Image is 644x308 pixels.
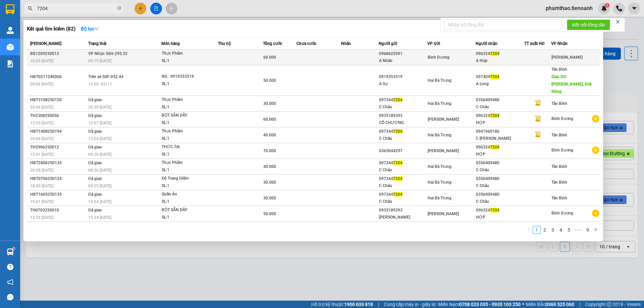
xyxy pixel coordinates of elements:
span: Tân Bình [551,101,567,106]
span: Đã giao [88,129,102,134]
span: 09:25 [DATE] [88,184,111,188]
img: solution-icon [7,60,14,67]
div: Thực Phẩm [162,96,212,104]
div: HỢP [476,151,524,158]
span: question-circle [7,264,13,270]
span: 70.000 [263,148,276,153]
div: 097344 [379,160,427,167]
span: ••• [573,226,584,234]
a: 9 [584,226,591,234]
span: Bình Dương [551,116,573,121]
span: Chưa cước [297,41,316,46]
span: Hai Bà Trưng [428,180,451,185]
div: 096324 [476,50,524,57]
div: 096324 [476,112,524,119]
div: SL: 1 [162,167,212,174]
div: HBT0211240006 [30,73,86,80]
span: Tân Bình [551,180,567,185]
span: [PERSON_NAME] [30,41,61,46]
span: right [594,228,598,232]
div: C Châu [379,182,427,189]
div: Thực Phẩm [162,50,212,57]
button: Bộ lọcdown [75,23,104,34]
span: Hai Bà Trưng [428,133,451,137]
li: 4 [557,226,565,234]
span: 30.000 [263,101,276,106]
div: 0919353519 [379,73,427,80]
div: C Châu [379,198,427,205]
input: Nhập số tổng đài [444,19,561,30]
div: [PERSON_NAME] [379,214,427,221]
span: Món hàng [161,41,180,46]
div: SL: 1 [162,57,212,65]
span: 18:05 [DATE] [30,184,53,188]
span: close [615,19,620,24]
span: plus-circle [592,115,599,122]
a: 1 [533,226,540,234]
a: 2 [541,226,548,234]
li: Next Page [592,226,600,234]
img: warehouse-icon [7,248,14,255]
span: VP Nhận [551,41,568,46]
li: 9 [584,226,592,234]
li: 2 [541,226,549,234]
div: TH2906250012 [30,144,86,151]
span: Trạng thái [88,41,106,46]
span: [PERSON_NAME] [428,148,459,153]
span: 60.000 [263,117,276,122]
div: C Châu [379,135,427,142]
li: Next 5 Pages [573,226,584,234]
div: SL: 1 [162,151,212,158]
div: A Sự [379,80,427,87]
span: Đã giao [88,145,102,149]
span: Bình Dương [551,148,573,152]
div: 096324 [476,144,524,151]
input: Tìm tên, số ĐT hoặc mã đơn [37,5,116,12]
div: SL: 1 [162,198,212,205]
span: 7204 [490,51,499,56]
span: Hai Bà Trưng [428,196,451,200]
span: 16:29 [DATE] [30,59,53,63]
span: [PERSON_NAME] [551,55,583,60]
span: [PERSON_NAME] [428,211,459,216]
span: Tân Bình [551,164,567,169]
span: Tân Bình [551,196,567,200]
div: HBT2806250135 [30,160,86,167]
span: 7204 [393,161,402,165]
div: 097344 [379,128,427,135]
span: Hai Bà Trưng [428,164,451,169]
div: HBT1408250194 [30,128,86,135]
div: BD1209250013 [30,50,86,57]
span: 19:01 [DATE] [30,199,53,204]
div: Thực Phẩm [162,128,212,135]
span: Đã giao [88,98,102,102]
div: BỘT SẴN DÂY [162,206,212,214]
div: 0935189393 [379,112,427,119]
span: [PERSON_NAME] [428,117,459,122]
span: 12:07 [DATE] [88,121,111,125]
img: warehouse-icon [7,44,14,51]
span: plus-circle [592,209,599,217]
li: 3 [549,226,557,234]
span: 7204 [393,176,402,181]
span: search [28,6,33,11]
div: A Hợp [476,57,524,64]
div: 096324 [476,207,524,214]
div: C [PERSON_NAME] [476,135,524,142]
span: 7204 [490,113,499,118]
span: 7204 [490,145,499,149]
a: 5 [565,226,573,234]
div: HỢP [476,119,524,126]
div: 0968625591 [379,50,427,57]
span: Người gửi [379,41,397,46]
div: 0941969186 [476,128,524,135]
span: 13:00 - 02/11 [88,82,112,86]
span: Kết nối tổng đài [572,21,605,28]
span: 20:06 [DATE] [30,136,53,141]
strong: Bộ lọc [81,26,99,32]
div: 097344 [379,175,427,182]
span: 15:55 [DATE] [30,121,53,125]
span: Đã giao [88,176,102,181]
span: Đã giao [88,113,102,118]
